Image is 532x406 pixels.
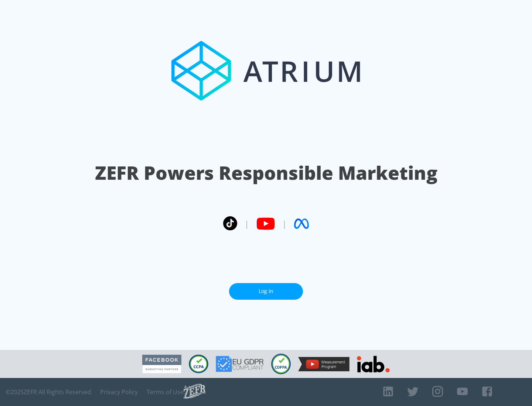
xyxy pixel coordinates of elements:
span: | [245,218,249,229]
a: Privacy Policy [100,388,138,396]
h1: ZEFR Powers Responsible Marketing [95,160,437,186]
img: CCPA Compliant [189,355,208,373]
img: Facebook Marketing Partner [142,355,181,374]
a: Log In [229,283,303,300]
img: COPPA Compliant [271,354,291,374]
img: YouTube Measurement Program [298,357,349,371]
span: | [282,218,287,229]
img: GDPR Compliant [216,356,264,372]
img: IAB [357,356,390,372]
a: Terms of Use [147,388,184,396]
span: © 2025 ZEFR All Rights Reserved [6,388,91,396]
